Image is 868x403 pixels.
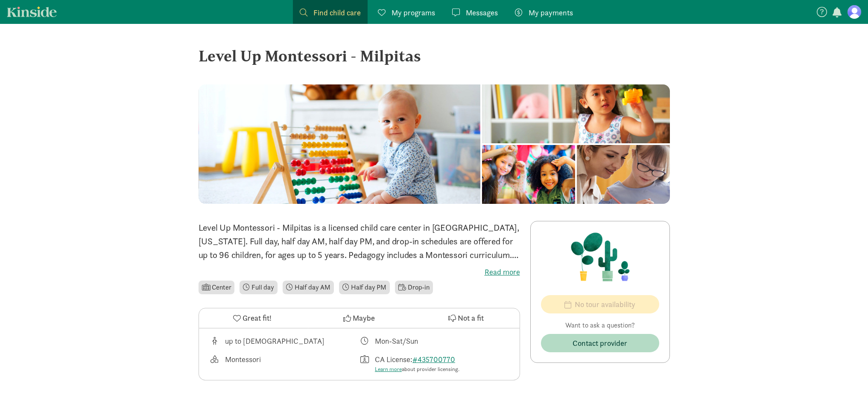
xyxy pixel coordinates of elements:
button: Great fit! [199,308,306,328]
li: Full day [240,281,278,294]
a: Learn more [375,365,402,373]
div: Level Up Montessori - Milpitas [199,44,670,67]
button: No tour availability [541,295,659,313]
span: Messages [466,7,498,18]
div: License number [359,354,509,374]
label: Read more [199,267,520,277]
button: Not a fit [412,308,519,328]
span: Contact provider [573,337,627,349]
a: #435700770 [412,354,455,364]
p: Want to ask a question? [541,320,659,331]
div: Age range for children that this provider cares for [209,335,359,347]
li: Center [199,281,235,294]
button: Contact provider [541,334,659,352]
button: Maybe [306,308,412,328]
span: Great fit! [243,312,272,324]
span: Find child care [313,7,361,18]
span: No tour availability [575,299,635,310]
div: Class schedule [359,335,509,347]
li: Drop-in [395,281,433,294]
div: up to [DEMOGRAPHIC_DATA] [225,335,324,347]
div: CA License: [375,354,459,374]
div: Mon-Sat/Sun [375,335,418,347]
div: Montessori [225,354,261,374]
a: Kinside [7,6,57,17]
div: This provider's education philosophy [209,354,359,374]
li: Half day PM [339,281,390,294]
li: Half day AM [283,281,334,294]
span: Not a fit [458,312,484,324]
span: My payments [529,7,573,18]
span: Maybe [353,312,375,324]
p: Level Up Montessori - Milpitas is a licensed child care center in [GEOGRAPHIC_DATA], [US_STATE]. ... [199,221,520,262]
span: My programs [392,7,435,18]
div: about provider licensing. [375,365,459,374]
